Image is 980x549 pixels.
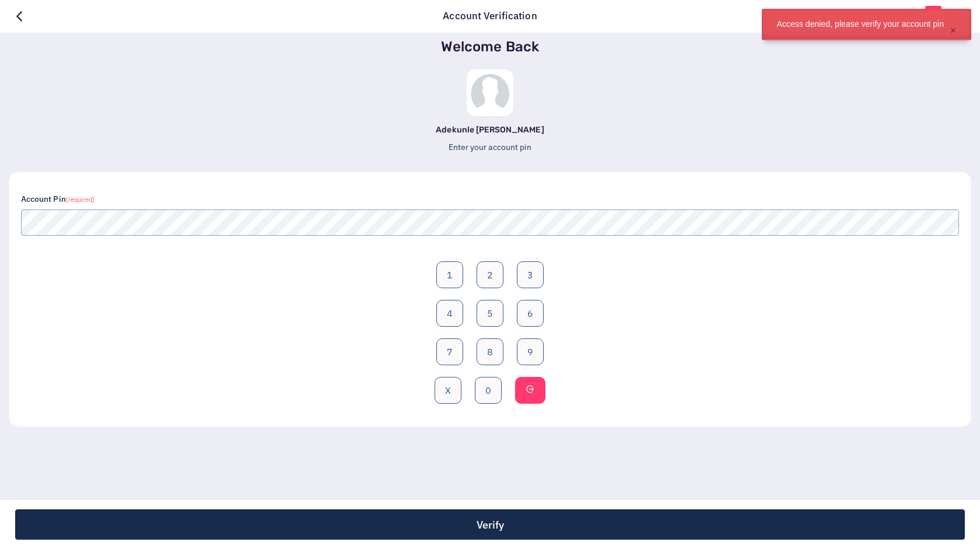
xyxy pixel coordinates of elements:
label: Account Pin [21,193,94,205]
button: 1 [436,261,463,288]
button: 6 [517,300,544,327]
span: Enter your account pin [449,142,531,152]
h3: Welcome Back [9,39,971,55]
button: 7 [436,338,463,365]
button: 5 [477,300,503,327]
button: 2 [477,261,503,288]
button: 3 [517,261,544,288]
small: (required) [66,195,95,204]
button: X [435,377,461,404]
button: 9 [517,338,544,365]
div: Account Verification [437,9,542,24]
button: 0 [475,377,502,404]
button: 4 [436,300,463,327]
h6: Adekunle [PERSON_NAME] [9,125,971,135]
p: Access denied, please verify your account pin [776,19,944,29]
span: New [925,6,942,15]
button: 8 [477,338,503,365]
button: Verify [15,509,965,540]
